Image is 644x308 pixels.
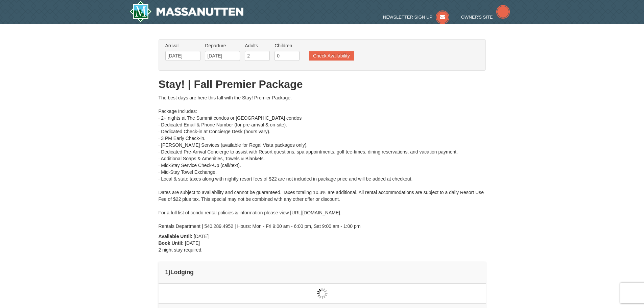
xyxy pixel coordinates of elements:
[168,269,170,276] span: )
[383,15,432,20] span: Newsletter Sign Up
[159,240,184,246] strong: Book Until:
[159,234,193,239] strong: Available Until:
[159,77,486,91] h1: Stay! | Fall Premier Package
[383,15,449,20] a: Newsletter Sign Up
[205,42,240,49] label: Departure
[129,1,244,22] img: Massanutten Resort Logo
[461,15,493,20] span: Owner's Site
[309,51,354,61] button: Check Availability
[165,42,200,49] label: Arrival
[165,269,479,276] h4: 1 Lodging
[194,234,209,239] span: [DATE]
[245,42,270,49] label: Adults
[129,1,244,22] a: Massanutten Resort
[185,240,200,246] span: [DATE]
[159,94,486,230] div: The best days are here this fall with the Stay! Premier Package. Package Includes: · 2+ nights at...
[159,247,203,253] span: 2 night stay required.
[275,42,300,49] label: Children
[461,15,510,20] a: Owner's Site
[317,288,328,299] img: wait gif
